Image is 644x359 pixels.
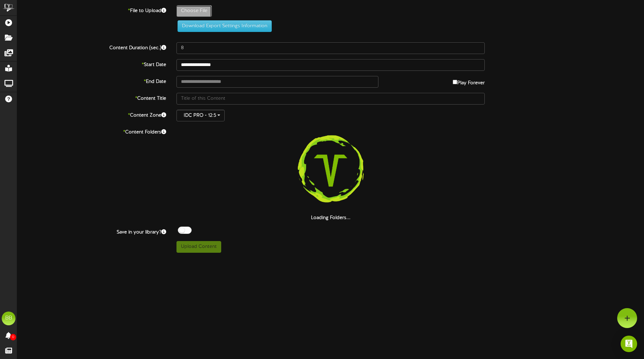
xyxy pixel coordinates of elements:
[12,76,171,85] label: End Date
[12,127,171,136] label: Content Folders
[174,23,272,29] a: Download Export Settings Information
[2,312,15,325] div: BB
[621,336,637,352] div: Open Intercom Messenger
[176,241,221,253] button: Upload Content
[12,110,171,119] label: Content Zone
[178,20,272,32] button: Download Export Settings Information
[176,93,485,105] input: Title of this Content
[453,80,457,84] input: Play Forever
[453,76,485,87] label: Play Forever
[12,227,171,236] label: Save in your library?
[12,93,171,102] label: Content Title
[10,334,16,340] span: 0
[176,110,225,121] button: IDC PRO - 12:5
[287,127,375,215] img: loading-spinner-3.png
[12,59,171,68] label: Start Date
[311,215,351,220] strong: Loading Folders...
[12,5,171,14] label: File to Upload
[12,42,171,52] label: Content Duration (sec.)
